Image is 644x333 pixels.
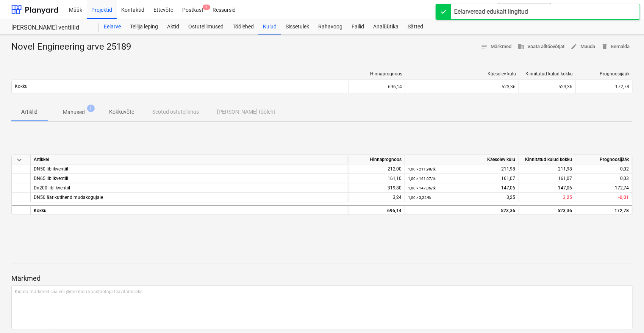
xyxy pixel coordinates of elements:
[571,43,577,50] span: edit
[87,105,95,112] span: 1
[63,108,85,116] p: Manused
[99,19,125,34] a: Eelarve
[11,24,90,32] div: [PERSON_NAME] ventiilid
[34,195,103,200] span: DN50 äärikutihend mudakogujale
[408,167,436,171] small: 1,00 × 211,98 / tk
[620,176,629,181] span: 0,03
[558,185,572,191] span: 147,06
[258,19,281,34] a: Kulud
[519,155,575,164] div: Kinnitatud kulud kokku
[20,108,39,116] p: Artiklid
[347,19,369,34] a: Failid
[598,41,633,53] button: Eemalda
[184,19,228,34] a: Ostutellimused
[408,193,515,202] div: 3,25
[31,205,348,215] div: Kokku
[405,155,519,164] div: Käesolev kulu
[408,84,516,89] div: 523,36
[618,195,629,200] span: -0,01
[408,183,515,193] div: 147,06
[558,176,572,181] span: 161,07
[408,164,515,174] div: 211,98
[15,155,24,164] span: keyboard_arrow_down
[348,164,405,174] div: 212,00
[314,19,347,34] a: Rahavoog
[478,41,514,53] button: Märkmed
[408,186,436,190] small: 1,00 × 147,06 / tk
[601,42,630,51] span: Eemalda
[163,19,184,34] a: Aktid
[31,155,348,164] div: Artikkel
[403,19,428,34] a: Sätted
[519,81,575,93] div: 523,36
[34,166,68,172] span: DN50 liblikventiil
[34,185,70,191] span: Dn200 liblikventiil
[281,19,314,34] a: Sissetulek
[125,19,163,34] a: Tellija leping
[517,43,524,50] span: business
[348,155,405,164] div: Hinnaprognoos
[519,205,575,215] div: 523,36
[203,5,210,10] span: 2
[408,206,515,216] div: 523,36
[563,195,572,200] span: 3,25
[408,71,516,77] div: Käesolev kulu
[558,166,572,172] span: 211,98
[369,19,403,34] a: Analüütika
[575,205,632,215] div: 172,78
[11,274,633,283] p: Märkmed
[348,174,405,183] div: 161,10
[567,41,598,53] button: Muuda
[620,166,629,172] span: 0,02
[522,71,573,77] div: Kinnitatud kulud kokku
[408,177,436,181] small: 1,00 × 161,07 / tk
[408,195,431,200] small: 1,00 × 3,25 / tk
[11,41,137,53] div: Novel Engineering arve 25189
[352,71,402,77] div: Hinnaprognoos
[348,183,405,193] div: 319,80
[514,41,567,53] button: Vaata alltöövõtjat
[348,205,405,215] div: 696,14
[348,193,405,202] div: 3,24
[15,83,28,90] p: Kokku
[109,108,134,116] p: Kokkuvõte
[601,43,608,50] span: delete
[481,43,488,50] span: notes
[34,176,68,181] span: DN65 liblikventiil
[228,19,258,34] a: Töölehed
[348,81,405,93] div: 696,14
[579,71,630,77] div: Prognoosijääk
[615,185,629,191] span: 172,74
[517,42,564,51] span: Vaata alltöövõtjat
[575,155,632,164] div: Prognoosijääk
[615,84,629,89] span: 172,78
[571,42,595,51] span: Muuda
[481,42,511,51] span: Märkmed
[454,7,528,16] div: Eelarveread edukalt lingitud
[408,174,515,183] div: 161,07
